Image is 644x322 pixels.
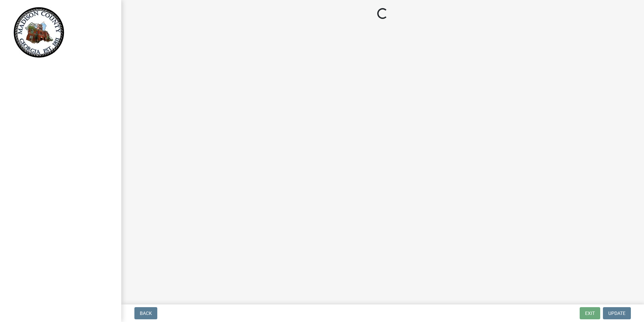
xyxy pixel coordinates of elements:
span: Update [608,311,625,316]
img: Madison County, Georgia [13,7,64,58]
span: Back [140,311,152,316]
button: Update [603,307,631,319]
button: Exit [580,307,600,319]
button: Back [134,307,157,319]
